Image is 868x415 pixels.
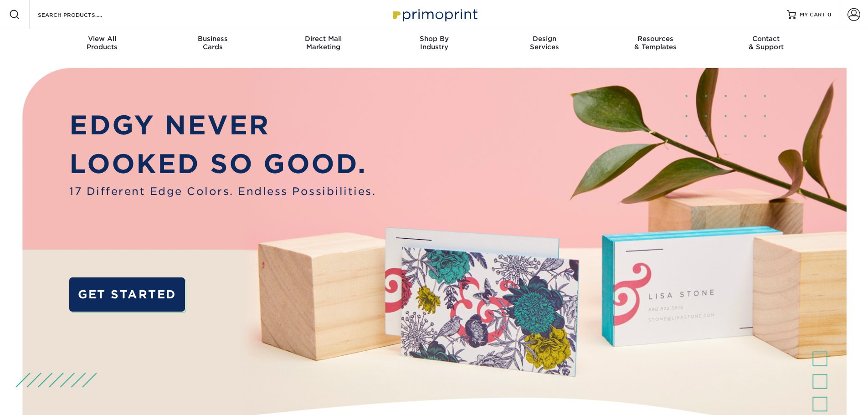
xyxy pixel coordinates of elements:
span: Contact [711,35,822,43]
div: & Support [711,35,822,51]
span: View All [47,35,158,43]
div: & Templates [600,35,711,51]
div: Cards [157,35,268,51]
span: Resources [600,35,711,43]
p: LOOKED SO GOOD. [69,144,376,184]
p: EDGY NEVER [69,106,376,145]
input: SEARCH PRODUCTS..... [37,9,126,20]
div: Industry [379,35,489,51]
a: Shop ByIndustry [379,29,489,58]
img: Primoprint [389,5,480,24]
a: View AllProducts [47,29,158,58]
span: 0 [827,11,832,18]
span: MY CART [800,11,826,19]
a: GET STARTED [69,277,185,312]
div: Services [489,35,600,51]
div: Marketing [268,35,379,51]
span: Shop By [379,35,489,43]
a: BusinessCards [157,29,268,58]
a: Direct MailMarketing [268,29,379,58]
span: Business [157,35,268,43]
span: 17 Different Edge Colors. Endless Possibilities. [69,184,376,199]
span: Direct Mail [268,35,379,43]
span: Design [489,35,600,43]
a: Contact& Support [711,29,822,58]
a: DesignServices [489,29,600,58]
div: Products [47,35,158,51]
a: Resources& Templates [600,29,711,58]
